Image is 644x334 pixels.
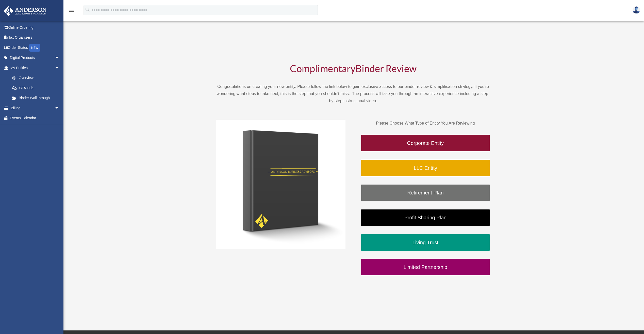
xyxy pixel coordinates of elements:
a: Order StatusNEW [4,42,67,53]
a: Retirement Plan [361,184,490,201]
img: Anderson Advisors Platinum Portal [2,6,48,16]
a: CTA Hub [7,83,67,93]
a: Digital Productsarrow_drop_down [4,53,67,63]
span: arrow_drop_down [55,53,65,63]
img: User Pic [633,6,640,14]
a: Online Ordering [4,22,67,33]
a: Profit Sharing Plan [361,209,490,226]
p: Please Choose What Type of Entity You Are Reviewing [361,120,490,127]
a: Overview [7,73,67,83]
div: NEW [29,44,40,52]
a: Living Trust [361,234,490,251]
a: Billingarrow_drop_down [4,103,67,113]
i: menu [69,7,75,13]
a: Limited Partnership [361,259,490,276]
span: Complimentary [290,63,355,74]
i: search [85,7,90,12]
span: Binder Review [355,63,417,74]
a: menu [69,9,75,13]
a: Binder Walkthrough [7,93,65,103]
a: Events Calendar [4,113,67,123]
a: LLC Entity [361,159,490,177]
a: Tax Organizers [4,33,67,43]
p: Congratulations on creating your new entity. Please follow the link below to gain exclusive acces... [216,83,490,104]
a: Corporate Entity [361,134,490,152]
span: arrow_drop_down [55,103,65,113]
span: arrow_drop_down [55,63,65,73]
a: My Entitiesarrow_drop_down [4,63,67,73]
